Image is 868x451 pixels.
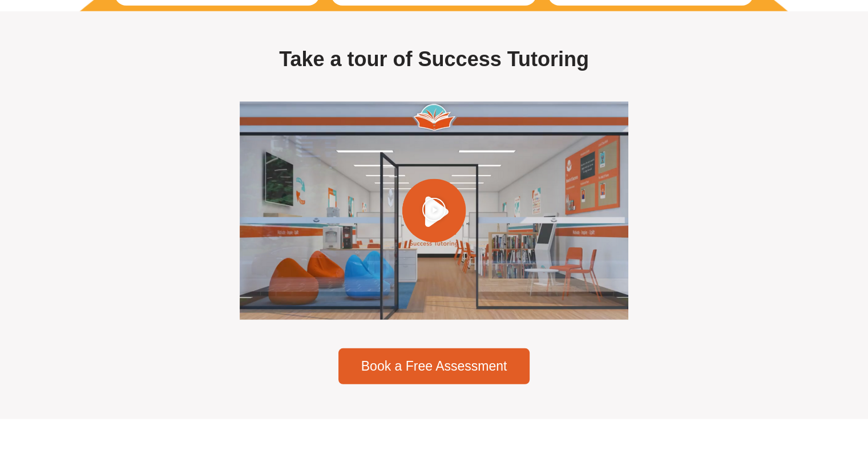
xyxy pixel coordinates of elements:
[811,396,868,451] iframe: Chat Widget
[422,197,446,224] div: Play Video
[361,360,507,373] span: Book a Free Assessment
[338,348,530,384] a: Book a Free Assessment
[144,46,724,73] h2: Take a tour of Success Tutoring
